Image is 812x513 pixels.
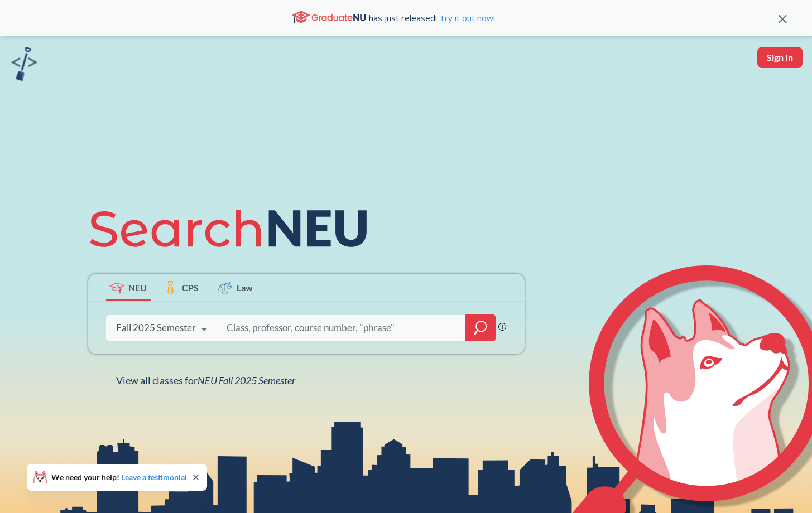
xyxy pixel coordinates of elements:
span: CPS [182,281,199,294]
img: sandbox logo [11,47,37,81]
a: sandbox logo [11,47,37,84]
span: View all classes for [116,374,295,386]
div: Fall 2025 Semester [116,322,196,334]
span: has just released! [369,12,495,24]
svg: magnifying glass [474,320,487,336]
span: NEU Fall 2025 Semester [198,374,295,386]
span: We need your help! [51,473,187,481]
div: magnifying glass [465,314,496,341]
span: Law [237,281,253,294]
a: Leave a testimonial [121,472,187,482]
input: Class, professor, course number, "phrase" [225,316,458,340]
button: Sign In [757,47,803,68]
span: NEU [128,281,147,294]
a: Try it out now! [437,12,495,23]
